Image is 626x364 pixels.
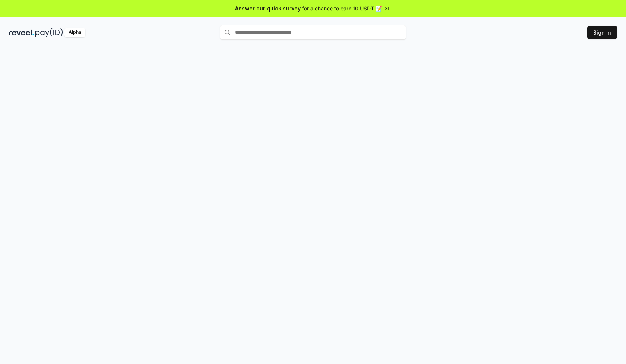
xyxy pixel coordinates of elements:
[302,4,382,12] span: for a chance to earn 10 USDT 📝
[9,28,34,37] img: reveel_dark
[35,28,63,37] img: pay_id
[64,28,85,37] div: Alpha
[587,26,617,39] button: Sign In
[235,4,301,12] span: Answer our quick survey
